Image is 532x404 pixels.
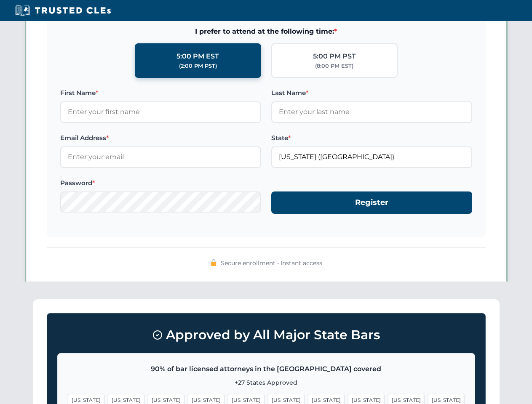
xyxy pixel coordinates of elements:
[313,51,356,62] div: 5:00 PM PST
[176,51,219,62] div: 5:00 PM EST
[271,191,472,214] button: Register
[68,364,465,375] p: 90% of bar licensed attorneys in the [GEOGRAPHIC_DATA] covered
[271,101,472,122] input: Enter your last name
[60,88,261,98] label: First Name
[221,258,322,268] span: Secure enrollment • Instant access
[60,178,261,188] label: Password
[60,133,261,143] label: Email Address
[271,146,472,167] input: Florida (FL)
[60,26,472,37] span: I prefer to attend at the following time:
[13,4,113,17] img: Trusted CLEs
[210,259,217,266] img: 🔒
[68,378,465,387] p: +27 States Approved
[60,146,261,167] input: Enter your email
[271,88,472,98] label: Last Name
[57,324,475,346] h3: Approved by All Major State Bars
[271,133,472,143] label: State
[60,101,261,122] input: Enter your first name
[179,62,217,70] div: (2:00 PM PST)
[315,62,353,70] div: (8:00 PM EST)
